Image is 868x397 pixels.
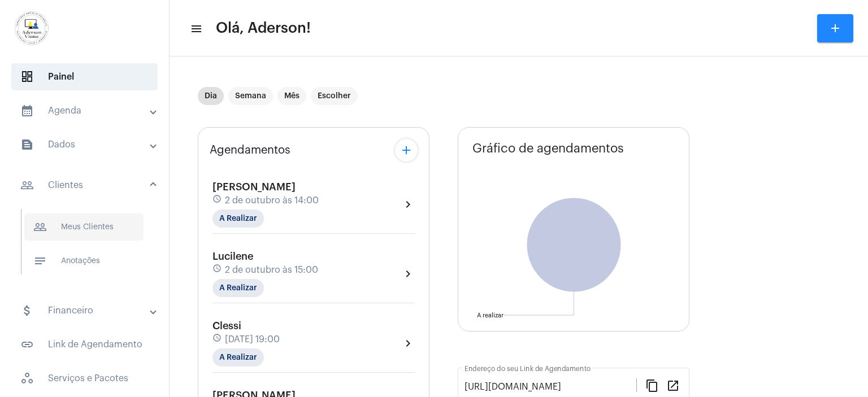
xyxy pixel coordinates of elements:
[190,22,201,36] mat-icon: sidenav icon
[210,144,290,156] span: Agendamentos
[212,251,253,261] span: Lucilene
[11,365,158,392] span: Serviços e Pacotes
[9,6,54,51] img: d7e3195d-0907-1efa-a796-b593d293ae59.png
[212,279,264,297] mat-chip: A Realizar
[7,297,169,324] mat-expansion-panel-header: sidenav iconFinanceiro
[645,378,659,392] mat-icon: content_copy
[666,378,680,392] mat-icon: open_in_new
[277,87,306,105] mat-chip: Mês
[20,178,34,192] mat-icon: sidenav icon
[20,70,34,84] span: sidenav icon
[212,348,264,367] mat-chip: A Realizar
[477,312,504,319] text: A realizar
[212,321,241,331] span: Clessi
[225,265,318,275] span: 2 de outubro às 15:00
[7,97,169,124] mat-expansion-panel-header: sidenav iconAgenda
[11,63,158,90] span: Painel
[212,194,223,207] mat-icon: schedule
[20,372,34,385] span: sidenav icon
[11,331,158,358] span: Link de Agendamento
[20,104,34,117] mat-icon: sidenav icon
[400,143,413,157] mat-icon: add
[20,138,151,151] mat-panel-title: Dados
[465,382,636,392] input: Link
[24,213,144,241] span: Meus Clientes
[20,338,34,351] mat-icon: sidenav icon
[20,304,34,317] mat-icon: sidenav icon
[212,182,296,192] span: [PERSON_NAME]
[216,19,311,37] span: Olá, Aderson!
[225,334,280,344] span: [DATE] 19:00
[212,264,223,276] mat-icon: schedule
[33,220,47,234] mat-icon: sidenav icon
[198,87,224,105] mat-chip: Dia
[828,21,842,35] mat-icon: add
[7,131,169,158] mat-expansion-panel-header: sidenav iconDados
[311,87,358,105] mat-chip: Escolher
[20,104,151,117] mat-panel-title: Agenda
[7,167,169,203] mat-expansion-panel-header: sidenav iconClientes
[401,198,415,211] mat-icon: chevron_right
[472,142,624,155] span: Gráfico de agendamentos
[33,254,47,268] mat-icon: sidenav icon
[212,210,264,228] mat-chip: A Realizar
[228,87,273,105] mat-chip: Semana
[20,178,151,192] mat-panel-title: Clientes
[7,203,169,290] div: sidenav iconClientes
[225,195,319,206] span: 2 de outubro às 14:00
[20,304,151,317] mat-panel-title: Financeiro
[24,247,144,274] span: Anotações
[20,138,34,151] mat-icon: sidenav icon
[212,333,223,346] mat-icon: schedule
[401,337,415,350] mat-icon: chevron_right
[401,267,415,281] mat-icon: chevron_right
